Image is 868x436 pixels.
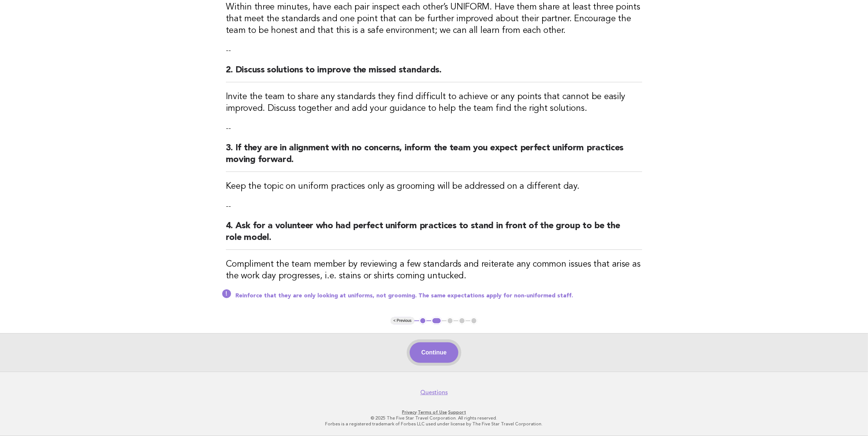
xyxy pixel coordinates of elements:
[226,220,642,250] h2: 4. Ask for a volunteer who had perfect uniform practices to stand in front of the group to be the...
[448,410,466,415] a: Support
[235,292,642,300] p: Reinforce that they are only looking at uniforms, not grooming. The same expectations apply for n...
[226,64,642,82] h2: 2. Discuss solutions to improve the missed standards.
[226,45,642,56] p: --
[402,410,417,415] a: Privacy
[431,317,442,324] button: 2
[226,123,642,134] p: --
[226,181,642,192] h3: Keep the topic on uniform practices only as grooming will be addressed on a different day.
[210,421,658,427] p: Forbes is a registered trademark of Forbes LLC used under license by The Five Star Travel Corpora...
[226,259,642,282] h3: Compliment the team member by reviewing a few standards and reiterate any common issues that aris...
[226,201,642,211] p: --
[226,142,642,172] h2: 3. If they are in alignment with no concerns, inform the team you expect perfect uniform practice...
[418,410,447,415] a: Terms of Use
[419,317,426,324] button: 1
[210,415,658,421] p: © 2025 The Five Star Travel Corporation. All rights reserved.
[226,1,642,37] h3: Within three minutes, have each pair inspect each other’s UNIFORM. Have them share at least three...
[410,342,458,363] button: Continue
[226,91,642,114] h3: Invite the team to share any standards they find difficult to achieve or any points that cannot b...
[391,317,414,324] button: < Previous
[210,409,658,415] p: · ·
[420,389,448,396] a: Questions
